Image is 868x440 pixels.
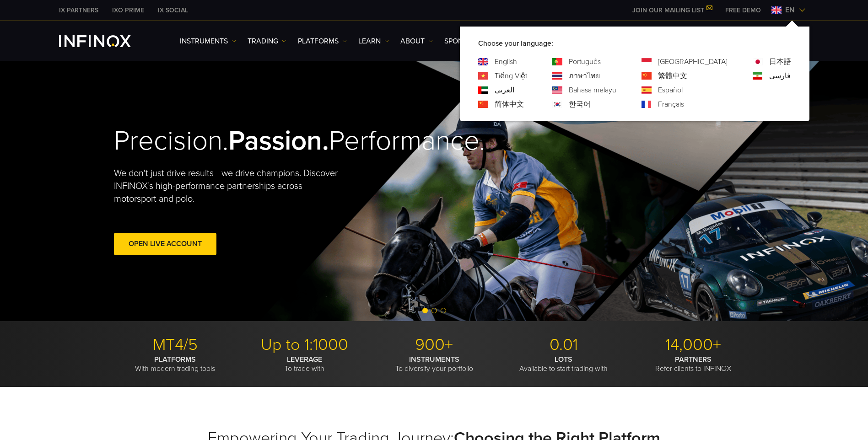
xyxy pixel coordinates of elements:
[52,5,105,15] a: INFINOX
[495,70,527,81] a: Language
[658,85,683,96] a: Language
[114,335,237,355] p: MT4/5
[718,5,768,15] a: INFINOX MENU
[287,355,322,364] strong: LEVERAGE
[502,335,625,355] p: 0.01
[769,56,791,67] a: Language
[400,36,433,47] a: ABOUT
[373,335,496,355] p: 900+
[298,36,347,47] a: PLATFORMS
[625,6,718,14] a: JOIN OUR MAILING LIST
[569,56,601,67] a: Language
[151,5,195,15] a: INFINOX
[114,233,216,255] a: Open Live Account
[658,56,728,67] a: Language
[658,70,687,81] a: Language
[569,85,616,96] a: Language
[59,35,152,47] a: INFINOX Logo
[495,99,524,110] a: Language
[248,36,286,47] a: TRADING
[555,355,572,364] strong: LOTS
[495,85,514,96] a: Language
[114,124,402,158] h2: Precision. Performance.
[114,355,237,373] p: With modern trading tools
[502,355,625,373] p: Available to start trading with
[441,308,446,313] span: Go to slide 3
[658,99,684,110] a: Language
[675,355,712,364] strong: PARTNERS
[114,167,345,205] p: We don't just drive results—we drive champions. Discover INFINOX’s high-performance partnerships ...
[228,124,329,157] strong: Passion.
[154,355,196,364] strong: PLATFORMS
[569,70,600,81] a: Language
[358,36,389,47] a: Learn
[782,5,798,16] span: en
[769,70,791,81] a: Language
[478,38,791,49] p: Choose your language:
[105,5,151,15] a: INFINOX
[632,355,755,373] p: Refer clients to INFINOX
[409,355,459,364] strong: INSTRUMENTS
[422,308,428,313] span: Go to slide 1
[243,335,366,355] p: Up to 1:1000
[373,355,496,373] p: To diversify your portfolio
[431,308,437,313] span: Go to slide 2
[632,335,755,355] p: 14,000+
[495,56,517,67] a: Language
[569,99,591,110] a: Language
[180,36,236,47] a: Instruments
[444,36,496,47] a: SPONSORSHIPS
[243,355,366,373] p: To trade with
